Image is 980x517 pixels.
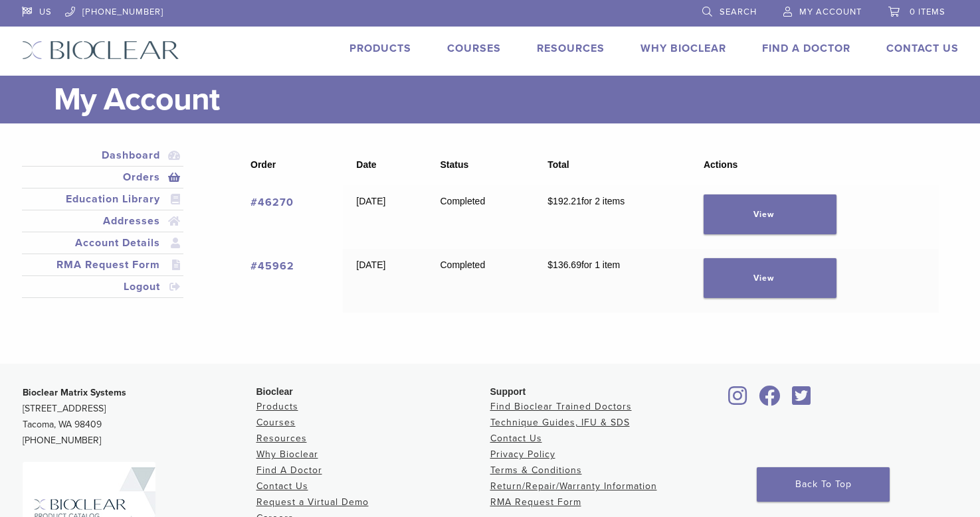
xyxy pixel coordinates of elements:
[250,196,294,209] a: View order number 46270
[256,433,307,444] a: Resources
[910,7,945,17] span: 0 items
[256,465,322,476] a: Find A Doctor
[23,387,126,398] strong: Bioclear Matrix Systems
[22,145,184,314] nav: Account pages
[256,449,318,460] a: Why Bioclear
[250,259,294,273] a: View order number 45962
[640,42,726,55] a: Why Bioclear
[704,258,836,298] a: View order 45962
[704,194,836,234] a: View order 46270
[490,449,555,460] a: Privacy Policy
[490,465,582,476] a: Terms & Conditions
[356,196,385,206] time: [DATE]
[704,159,737,170] span: Actions
[547,196,553,206] span: $
[427,185,535,249] td: Completed
[256,401,298,412] a: Products
[757,467,890,502] a: Back To Top
[537,42,605,55] a: Resources
[490,386,526,397] span: Support
[256,417,296,428] a: Courses
[256,386,293,397] span: Bioclear
[788,394,816,407] a: Bioclear
[25,191,181,207] a: Education Library
[886,42,959,55] a: Contact Us
[427,249,535,313] td: Completed
[534,185,690,249] td: for 2 items
[356,159,376,170] span: Date
[25,147,181,163] a: Dashboard
[534,249,690,313] td: for 1 item
[23,385,256,449] p: [STREET_ADDRESS] Tacoma, WA 98409 [PHONE_NUMBER]
[447,42,501,55] a: Courses
[349,42,411,55] a: Products
[490,401,632,412] a: Find Bioclear Trained Doctors
[724,394,752,407] a: Bioclear
[440,159,468,170] span: Status
[54,76,959,123] h1: My Account
[25,235,181,251] a: Account Details
[490,433,542,444] a: Contact Us
[762,42,850,55] a: Find A Doctor
[22,40,179,60] img: Bioclear
[356,259,385,270] time: [DATE]
[547,159,569,170] span: Total
[490,496,581,508] a: RMA Request Form
[25,213,181,229] a: Addresses
[25,257,181,273] a: RMA Request Form
[490,417,630,428] a: Technique Guides, IFU & SDS
[799,7,862,17] span: My Account
[256,496,369,508] a: Request a Virtual Demo
[256,480,308,492] a: Contact Us
[250,159,276,170] span: Order
[547,259,581,270] span: 136.69
[490,480,657,492] a: Return/Repair/Warranty Information
[25,279,181,295] a: Logout
[547,259,553,270] span: $
[25,169,181,185] a: Orders
[720,7,757,17] span: Search
[755,394,785,407] a: Bioclear
[547,196,581,206] span: 192.21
